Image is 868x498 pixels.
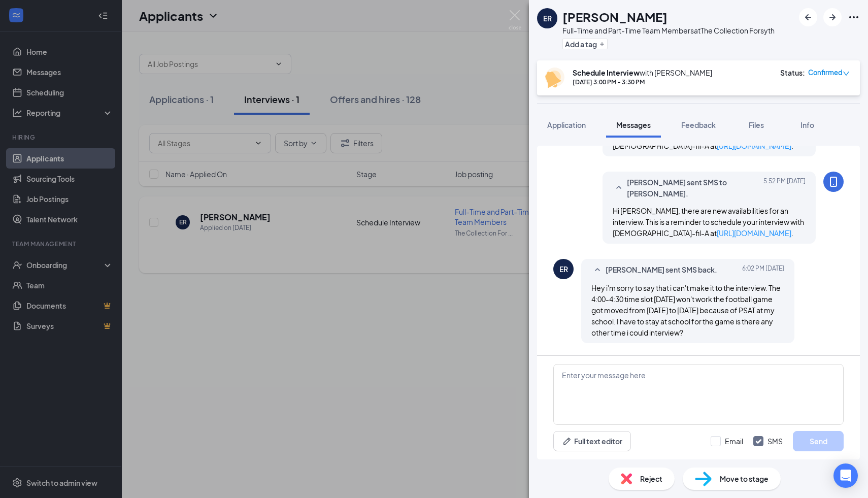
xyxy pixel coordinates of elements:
[681,120,716,129] span: Feedback
[559,264,568,274] div: ER
[720,473,769,484] span: Move to stage
[800,120,814,129] span: Info
[543,13,552,23] div: ER
[742,264,784,276] span: [DATE] 6:02 PM
[573,78,712,86] div: [DATE] 3:00 PM - 3:30 PM
[591,264,604,276] svg: SmallChevronUp
[640,473,662,484] span: Reject
[717,141,791,150] a: [URL][DOMAIN_NAME]
[613,182,625,194] svg: SmallChevronUp
[793,431,844,451] button: Send
[833,463,858,488] div: Open Intercom Messenger
[848,11,860,23] svg: Ellipses
[717,228,791,238] a: [URL][DOMAIN_NAME]
[547,120,586,129] span: Application
[562,436,572,446] svg: Pen
[573,68,640,77] b: Schedule Interview
[802,11,814,23] svg: ArrowLeftNew
[826,11,839,23] svg: ArrowRight
[763,177,806,199] span: [DATE] 5:52 PM
[573,68,712,78] div: with [PERSON_NAME]
[627,177,760,199] span: [PERSON_NAME] sent SMS to [PERSON_NAME].
[823,8,842,26] button: ArrowRight
[827,176,840,188] svg: MobileSms
[613,206,804,238] span: Hi [PERSON_NAME], there are new availabilities for an interview. This is a reminder to schedule y...
[591,283,781,337] span: Hey i'm sorry to say that i can't make it to the interview. The 4:00-4:30 time slot [DATE] won't ...
[843,70,850,77] span: down
[562,8,667,25] h1: [PERSON_NAME]
[808,68,843,78] span: Confirmed
[562,39,608,49] button: PlusAdd a tag
[599,41,605,47] svg: Plus
[562,25,775,36] div: Full-Time and Part-Time Team Members at The Collection Forsyth
[780,68,805,78] div: Status :
[606,264,717,276] span: [PERSON_NAME] sent SMS back.
[749,120,764,129] span: Files
[553,431,631,451] button: Full text editorPen
[799,8,817,26] button: ArrowLeftNew
[616,120,651,129] span: Messages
